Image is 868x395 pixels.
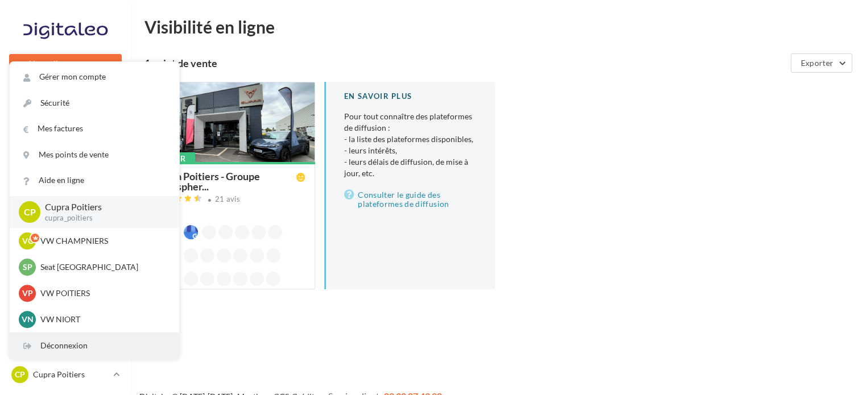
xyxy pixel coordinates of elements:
[344,91,477,102] div: En savoir plus
[40,288,166,299] p: VW POITIERS
[10,142,179,168] a: Mes points de vente
[9,54,122,73] button: Nouvelle campagne
[22,288,33,299] span: VP
[154,193,305,207] a: 21 avis
[22,314,34,325] span: VN
[7,289,124,322] a: PLV et print personnalisable
[215,196,240,203] div: 21 avis
[7,232,124,256] a: Médiathèque
[344,111,477,179] p: Pour tout connaître des plateformes de diffusion :
[45,201,161,214] p: Cupra Poitiers
[45,213,161,223] p: cupra_poitiers
[33,369,109,380] p: Cupra Poitiers
[24,205,36,218] span: CP
[7,204,124,228] a: Contacts
[7,176,124,199] a: Campagnes
[40,261,166,273] p: Seat [GEOGRAPHIC_DATA]
[344,145,477,156] li: - leurs intérêts,
[10,333,179,359] div: Déconnexion
[40,314,166,325] p: VW NIORT
[10,90,179,116] a: Sécurité
[23,261,32,273] span: SP
[22,235,33,247] span: VC
[144,18,854,35] div: Visibilité en ligne
[7,326,124,360] a: Campagnes DataOnDemand
[9,364,122,385] a: CP Cupra Poitiers
[15,369,25,380] span: CP
[7,118,124,143] a: Boîte de réception
[7,260,124,284] a: Calendrier
[10,64,179,90] a: Gérer mon compte
[154,171,296,192] span: Cupra Poitiers - Groupe Autospher...
[800,58,833,68] span: Exporter
[7,90,124,114] a: Opérations
[10,168,179,193] a: Aide en ligne
[10,116,179,142] a: Mes factures
[7,147,124,171] a: Visibilité en ligne
[344,156,477,179] li: - leurs délais de diffusion, de mise à jour, etc.
[344,188,477,211] a: Consulter le guide des plateformes de diffusion
[344,134,477,145] li: - la liste des plateformes disponibles,
[144,58,786,68] div: 1 point de vente
[791,53,852,73] button: Exporter
[40,235,166,247] p: VW CHAMPNIERS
